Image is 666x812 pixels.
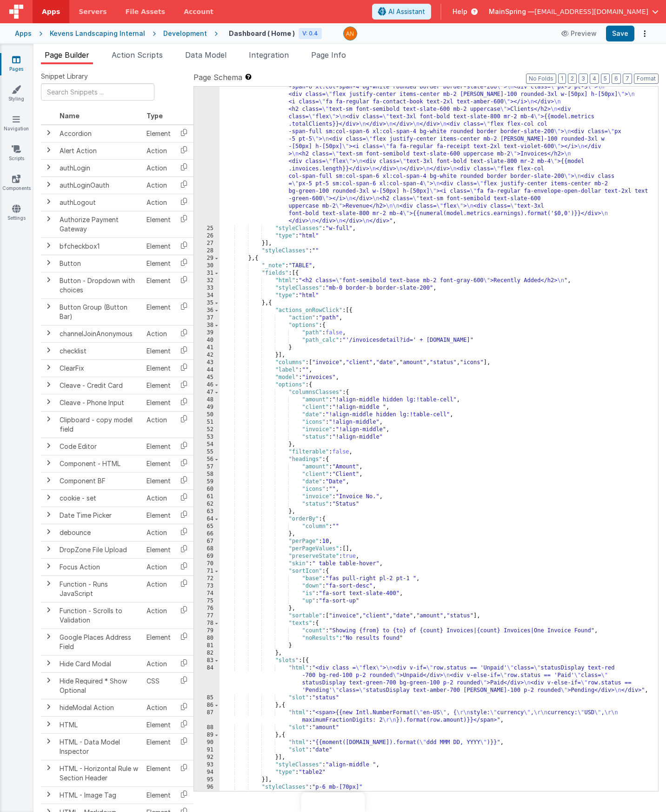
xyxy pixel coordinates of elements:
div: Apps [15,29,32,38]
span: Page Info [311,50,346,60]
div: 30 [194,262,220,270]
div: 43 [194,359,220,366]
div: 58 [194,471,220,478]
button: 5 [601,74,610,84]
button: Options [638,27,651,40]
div: 82 [194,650,220,657]
span: Page Schema [193,72,242,83]
div: 27 [194,240,220,247]
div: 66 [194,530,220,538]
div: 62 [194,501,220,508]
span: Action Scripts [112,50,163,60]
td: Action [143,699,174,716]
span: Integration [249,50,289,60]
span: Data Model [185,50,226,60]
td: Element [143,760,174,786]
td: Action [143,575,174,602]
td: Action [143,524,174,541]
span: Snippet Library [41,72,88,81]
td: Element [143,211,174,237]
div: 69 [194,553,220,560]
td: Element [143,125,174,142]
button: Format [634,74,659,84]
div: 42 [194,352,220,359]
td: Hide Required * Show Optional [56,672,143,699]
div: 64 [194,515,220,523]
div: 47 [194,389,220,396]
button: 6 [612,74,621,84]
td: Element [143,438,174,455]
span: AI Assistant [388,7,425,16]
td: HTML - Data Model Inspector [56,733,143,760]
div: 75 [194,597,220,605]
div: 31 [194,270,220,277]
td: Alert Action [56,142,143,159]
div: 61 [194,493,220,501]
td: Element [143,786,174,804]
td: Action [143,325,174,342]
div: Kevens Landscaping Internal [50,29,145,38]
td: Element [143,394,174,411]
td: Action [143,194,174,211]
div: 36 [194,307,220,314]
div: 33 [194,284,220,292]
td: HTML - Horizontal Rule w Section Header [56,760,143,786]
div: 35 [194,299,220,307]
div: 74 [194,590,220,597]
div: 32 [194,277,220,284]
td: Action [143,655,174,672]
td: Element [143,507,174,524]
div: 78 [194,620,220,627]
td: Cleave - Credit Card [56,377,143,394]
td: HTML [56,716,143,733]
div: 37 [194,314,220,322]
td: Action [143,176,174,194]
td: Element [143,255,174,272]
td: Authorize Payment Gateway [56,211,143,237]
div: 94 [194,769,220,776]
td: Element [143,455,174,472]
div: 49 [194,404,220,411]
input: Search Snippets ... [41,83,154,101]
td: Element [143,629,174,655]
div: 92 [194,754,220,761]
button: 2 [568,74,577,84]
td: ClearFix [56,359,143,377]
div: 28 [194,247,220,255]
td: DropZone File Upload [56,541,143,558]
div: 79 [194,627,220,635]
div: 93 [194,761,220,769]
td: Cleave - Phone Input [56,394,143,411]
td: Function - Scrolls to Validation [56,602,143,629]
span: Type [147,112,163,120]
div: 73 [194,582,220,590]
div: 57 [194,463,220,471]
td: Element [143,733,174,760]
button: 3 [579,74,588,84]
td: Action [143,411,174,438]
td: Element [143,541,174,558]
div: 25 [194,225,220,232]
td: Action [143,602,174,629]
button: AI Assistant [372,4,431,20]
td: checklist [56,342,143,359]
div: 90 [194,739,220,746]
td: authLogin [56,159,143,176]
td: Action [143,489,174,507]
td: Button Group (Button Bar) [56,298,143,325]
td: cookie - set [56,489,143,507]
img: 63cd5caa8a31f9d016618d4acf466499 [344,27,357,40]
span: Servers [79,7,107,16]
div: 45 [194,374,220,381]
div: 54 [194,441,220,448]
td: Date Time Picker [56,507,143,524]
td: channelJoinAnonymous [56,325,143,342]
iframe: Marker.io feedback button [301,792,365,812]
td: authLoginOauth [56,176,143,194]
td: Element [143,359,174,377]
span: Apps [42,7,60,16]
h4: Dashboard ( Home ) [229,30,295,37]
button: 4 [590,74,599,84]
div: 91 [194,746,220,754]
td: hideModal Action [56,699,143,716]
